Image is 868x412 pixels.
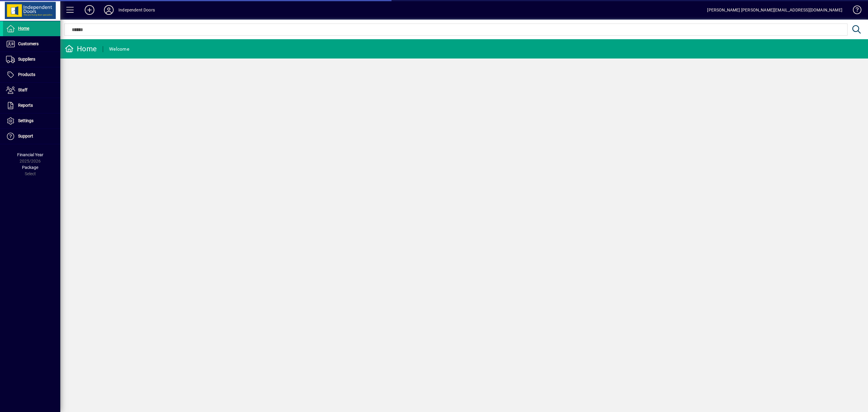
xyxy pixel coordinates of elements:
[118,5,155,15] div: Independent Doors
[848,1,860,21] a: Knowledge Base
[22,165,38,170] span: Package
[707,5,842,15] div: [PERSON_NAME] [PERSON_NAME][EMAIL_ADDRESS][DOMAIN_NAME]
[18,87,27,92] span: Staff
[18,118,33,123] span: Settings
[3,129,60,144] a: Support
[18,72,35,77] span: Products
[17,152,43,157] span: Financial Year
[18,103,33,108] span: Reports
[3,98,60,113] a: Reports
[3,83,60,98] a: Staff
[18,134,33,138] span: Support
[3,36,60,52] a: Customers
[65,44,97,54] div: Home
[3,67,60,82] a: Products
[99,5,118,15] button: Profile
[3,52,60,67] a: Suppliers
[3,113,60,128] a: Settings
[109,44,129,54] div: Welcome
[18,57,35,62] span: Suppliers
[18,41,39,46] span: Customers
[80,5,99,15] button: Add
[18,26,29,31] span: Home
